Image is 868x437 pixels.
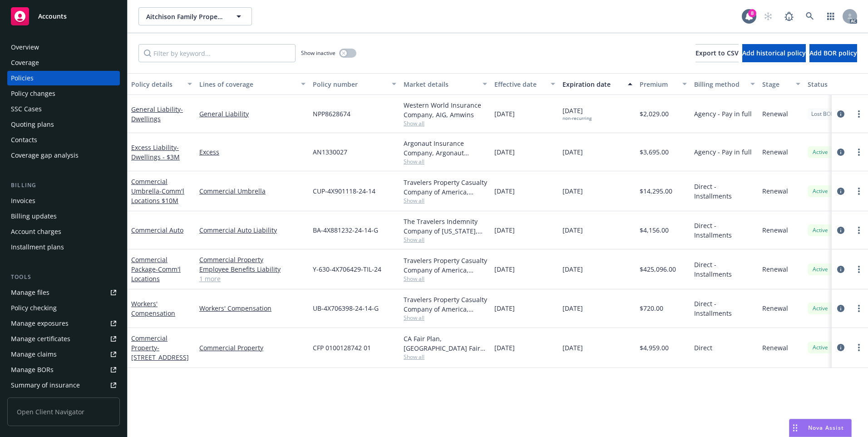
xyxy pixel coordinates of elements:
[138,7,252,25] button: Aitchison Family Properties, LLC
[811,187,829,195] span: Active
[131,143,180,161] span: - Dwellings - $3M
[313,186,375,196] span: CUP-4X901118-24-14
[562,115,592,121] div: non-recurring
[199,79,296,89] div: Lines of coverage
[808,424,844,432] span: Nova Assist
[494,225,515,235] span: [DATE]
[7,224,120,239] a: Account charges
[494,79,545,89] div: Effective date
[762,303,788,313] span: Renewal
[131,143,180,161] a: Excess Liability
[11,102,42,116] div: SSC Cases
[199,343,306,353] a: Commercial Property
[313,79,386,89] div: Policy number
[11,148,79,163] div: Coverage gap analysis
[640,303,663,313] span: $720.00
[7,194,120,208] a: Invoices
[11,363,54,377] div: Manage BORs
[128,73,196,95] button: Policy details
[694,109,752,119] span: Agency - Pay in full
[694,147,752,157] span: Agency - Pay in full
[809,44,857,62] button: Add BOR policy
[7,209,120,223] a: Billing updates
[562,147,583,157] span: [DATE]
[11,301,57,315] div: Policy checking
[780,7,798,25] a: Report a Bug
[835,186,846,197] a: circleInformation
[404,353,487,361] span: Show all
[7,133,120,147] a: Contacts
[494,264,515,274] span: [DATE]
[400,73,491,95] button: Market details
[789,419,801,437] div: Drag to move
[640,186,672,196] span: $14,295.00
[309,73,400,95] button: Policy number
[11,209,57,223] div: Billing updates
[748,9,756,17] div: 8
[313,109,350,119] span: NPP8628674
[199,303,306,313] a: Workers' Compensation
[7,363,120,377] a: Manage BORs
[759,7,777,25] a: Start snowing
[853,186,864,197] a: more
[11,378,80,392] div: Summary of insurance
[11,240,64,254] div: Installment plans
[404,236,487,243] span: Show all
[762,79,790,89] div: Stage
[199,147,306,157] a: Excess
[404,314,487,322] span: Show all
[404,158,487,165] span: Show all
[404,334,487,353] div: CA Fair Plan, [GEOGRAPHIC_DATA] Fair plan
[491,73,559,95] button: Effective date
[759,73,804,95] button: Stage
[694,79,745,89] div: Billing method
[811,265,829,273] span: Active
[694,182,755,201] span: Direct - Installments
[11,285,49,300] div: Manage files
[811,148,829,156] span: Active
[131,265,181,283] span: - Comm'l Locations
[7,86,120,101] a: Policy changes
[695,49,739,57] span: Export to CSV
[7,285,120,300] a: Manage files
[7,378,120,392] a: Summary of insurance
[853,303,864,314] a: more
[7,71,120,85] a: Policies
[562,106,592,121] span: [DATE]
[494,303,515,313] span: [DATE]
[404,256,487,275] div: Travelers Property Casualty Company of America, Travelers Insurance
[313,147,347,157] span: AN1330027
[562,264,583,274] span: [DATE]
[853,109,864,119] a: more
[809,49,857,57] span: Add BOR policy
[762,147,788,157] span: Renewal
[7,55,120,70] a: Coverage
[835,147,846,158] a: circleInformation
[853,264,864,275] a: more
[404,119,487,127] span: Show all
[313,264,381,274] span: Y-630-4X706429-TIL-24
[404,197,487,204] span: Show all
[742,44,806,62] button: Add historical policy
[131,255,181,283] a: Commercial Package
[7,347,120,362] a: Manage claims
[853,147,864,158] a: more
[789,419,852,437] button: Nova Assist
[640,79,677,89] div: Premium
[131,105,183,123] span: - Dwellings
[636,73,690,95] button: Premium
[7,397,120,426] span: Open Client Navigator
[640,109,669,119] span: $2,029.00
[199,225,306,235] a: Commercial Auto Liability
[742,49,806,57] span: Add historical policy
[11,55,39,70] div: Coverage
[11,117,54,132] div: Quoting plans
[11,40,39,55] div: Overview
[640,225,669,235] span: $4,156.00
[835,342,846,353] a: circleInformation
[494,147,515,157] span: [DATE]
[199,186,306,196] a: Commercial Umbrella
[835,303,846,314] a: circleInformation
[822,7,840,25] a: Switch app
[811,226,829,234] span: Active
